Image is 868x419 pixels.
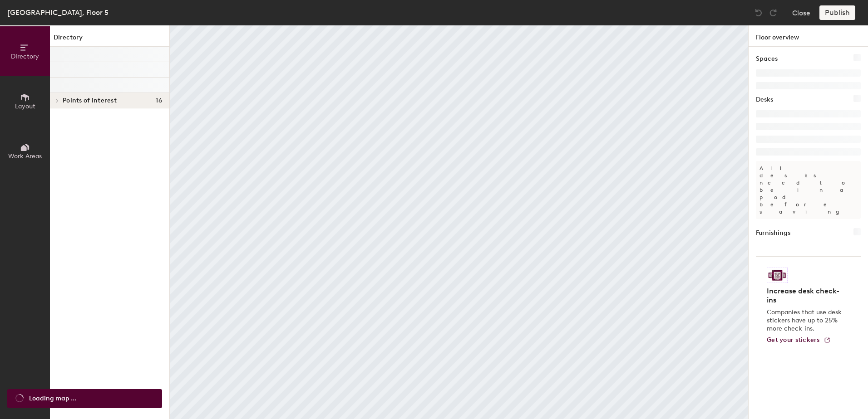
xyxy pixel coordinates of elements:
[756,161,861,219] p: All desks need to be in a pod before saving
[756,228,790,238] h1: Furnishings
[7,7,108,18] div: [GEOGRAPHIC_DATA], Floor 5
[11,53,39,60] span: Directory
[756,95,773,105] h1: Desks
[29,394,76,404] span: Loading map ...
[767,308,844,333] p: Companies that use desk stickers have up to 25% more check-ins.
[767,336,831,344] a: Get your stickers
[767,336,820,344] span: Get your stickers
[767,268,788,283] img: Sticker logo
[756,54,778,64] h1: Spaces
[170,25,748,419] canvas: Map
[769,8,778,17] img: Redo
[754,8,763,17] img: Undo
[15,102,35,110] span: Layout
[8,152,42,160] span: Work Areas
[50,33,169,47] h1: Directory
[63,97,117,104] span: Points of interest
[156,97,162,104] span: 16
[792,5,810,20] button: Close
[749,25,868,47] h1: Floor overview
[767,287,844,305] h4: Increase desk check-ins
